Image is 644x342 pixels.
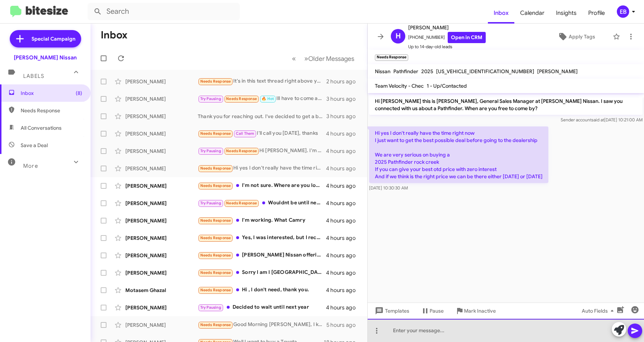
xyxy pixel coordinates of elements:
[488,3,514,24] span: Inbox
[464,304,496,317] span: Mark Inactive
[198,182,326,190] div: I'm not sure. Where are you located
[21,107,82,114] span: Needs Response
[198,251,326,259] div: [PERSON_NAME] Nissan offering 13,000 rebates I sure you can't beat that!
[226,201,257,205] span: Needs Response
[421,68,433,75] span: 2025
[88,3,240,20] input: Search
[125,287,198,294] div: Motasem Ghazal
[14,54,77,61] div: [PERSON_NAME] Nissan
[436,68,534,75] span: [US_VEHICLE_IDENTIFICATION_NUMBER]
[369,185,408,191] span: [DATE] 10:30:30 AM
[198,95,326,103] div: Ill have to come after 5
[326,217,361,224] div: 4 hours ago
[125,147,198,155] div: [PERSON_NAME]
[373,304,409,317] span: Templates
[262,96,274,101] span: 🔥 Hot
[236,131,255,136] span: Call Them
[326,95,361,103] div: 3 hours ago
[326,200,361,207] div: 4 hours ago
[23,73,44,79] span: Labels
[200,149,221,153] span: Try Pausing
[21,142,48,149] span: Save a Deal
[427,83,467,89] span: 1 - Up/Contacted
[408,23,486,32] span: [PERSON_NAME]
[200,131,231,136] span: Needs Response
[200,166,231,171] span: Needs Response
[375,54,408,61] small: Needs Response
[550,3,582,24] a: Insights
[375,83,424,89] span: Team Velocity - Chec
[576,304,622,317] button: Auto Fields
[326,147,361,155] div: 4 hours ago
[369,126,548,183] p: Hi yes I don't really have the time right now I just want to get the best possible deal before go...
[375,68,390,75] span: Nissan
[326,321,361,329] div: 5 hours ago
[125,78,198,85] div: [PERSON_NAME]
[326,182,361,189] div: 4 hours ago
[198,234,326,242] div: Yes, I was interested, but I recently found a better deal. Thanks
[326,269,361,276] div: 4 hours ago
[200,253,231,258] span: Needs Response
[101,29,127,41] h1: Inbox
[125,321,198,329] div: [PERSON_NAME]
[569,30,595,43] span: Apply Tags
[125,200,198,207] div: [PERSON_NAME]
[561,117,643,122] span: Sender account [DATE] 10:21:00 AM
[288,51,359,66] nav: Page navigation example
[617,5,629,18] div: EB
[200,270,231,275] span: Needs Response
[125,269,198,276] div: [PERSON_NAME]
[449,304,502,317] button: Mark Inactive
[125,113,198,120] div: [PERSON_NAME]
[198,216,326,225] div: I'm working. What Camry
[21,89,82,97] span: Inbox
[21,124,62,132] span: All Conversations
[198,129,326,138] div: I'll call you [DATE], thanks
[326,113,361,120] div: 3 hours ago
[200,305,221,310] span: Try Pausing
[369,95,643,115] p: Hi [PERSON_NAME] this is [PERSON_NAME], General Sales Manager at [PERSON_NAME] Nissan. I saw you ...
[408,32,486,43] span: [PHONE_NUMBER]
[514,3,550,24] a: Calendar
[198,199,326,207] div: Wouldnt be until next week . Waiting for the down payment money I will need
[200,201,221,205] span: Try Pausing
[125,130,198,137] div: [PERSON_NAME]
[198,321,326,329] div: Good Morning [PERSON_NAME], I know that because of the mileage on it, I wont get much and it's st...
[582,3,611,24] a: Profile
[288,51,300,66] button: Previous
[198,77,326,85] div: It's in this text thread right above your last text
[326,304,361,311] div: 4 hours ago
[582,304,616,317] span: Auto Fields
[611,5,636,18] button: EB
[543,30,609,43] button: Apply Tags
[125,217,198,224] div: [PERSON_NAME]
[368,304,415,317] button: Templates
[430,304,444,317] span: Pause
[200,288,231,292] span: Needs Response
[76,89,82,97] span: (8)
[537,68,578,75] span: [PERSON_NAME]
[326,234,361,242] div: 4 hours ago
[198,164,326,172] div: Hi yes I don't really have the time right now I just want to get the best possible deal before go...
[292,54,296,63] span: «
[300,51,359,66] button: Next
[198,147,326,155] div: Hi [PERSON_NAME]. I'm holding off on buying a car right now for personal reasons. I told [PERSON_...
[23,163,38,169] span: More
[326,165,361,172] div: 4 hours ago
[200,183,231,188] span: Needs Response
[200,322,231,327] span: Needs Response
[125,95,198,103] div: [PERSON_NAME]
[200,79,231,84] span: Needs Response
[200,96,221,101] span: Try Pausing
[326,130,361,137] div: 4 hours ago
[326,252,361,259] div: 4 hours ago
[198,268,326,277] div: Sorry I am I [GEOGRAPHIC_DATA]. And I don't think that you're gonna come down on that price at al...
[591,117,604,122] span: said at
[125,252,198,259] div: [PERSON_NAME]
[308,55,354,63] span: Older Messages
[226,149,257,153] span: Needs Response
[198,286,326,294] div: Hi , I don't need, thank you.
[125,304,198,311] div: [PERSON_NAME]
